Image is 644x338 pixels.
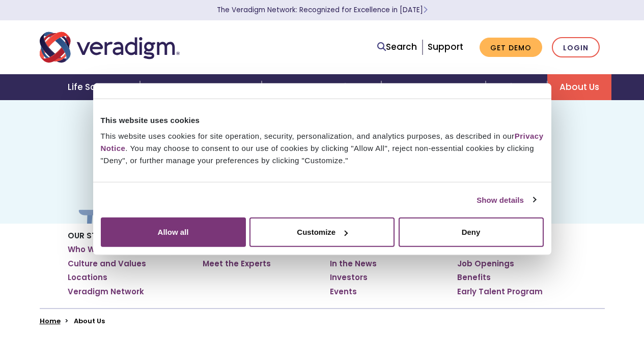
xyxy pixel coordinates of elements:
[457,272,491,283] a: Benefits
[423,5,428,15] span: Learn More
[68,272,107,283] a: Locations
[101,218,246,247] button: Allow all
[249,218,395,247] button: Customize
[101,132,544,152] a: Privacy Notice
[457,259,514,269] a: Job Openings
[40,30,180,64] img: Veradigm logo
[552,37,600,58] a: Login
[330,287,357,297] a: Events
[68,287,144,297] a: Veradigm Network
[55,74,140,100] a: Life Sciences
[101,114,544,126] div: This website uses cookies
[457,287,543,297] a: Early Talent Program
[486,74,547,100] a: Insights
[399,218,544,247] button: Deny
[68,259,146,269] a: Culture and Values
[330,272,368,283] a: Investors
[377,40,417,54] a: Search
[101,130,544,167] div: This website uses cookies for site operation, security, personalization, and analytics purposes, ...
[68,244,116,255] a: Who We Are
[40,316,61,326] a: Home
[381,74,486,100] a: Health IT Vendors
[262,74,381,100] a: Healthcare Providers
[217,5,428,15] a: The Veradigm Network: Recognized for Excellence in [DATE]Learn More
[140,74,262,100] a: Health Plans + Payers
[428,41,463,53] a: Support
[547,74,611,100] a: About Us
[480,38,542,57] a: Get Demo
[477,194,536,206] a: Show details
[330,259,377,269] a: In the News
[203,259,271,269] a: Meet the Experts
